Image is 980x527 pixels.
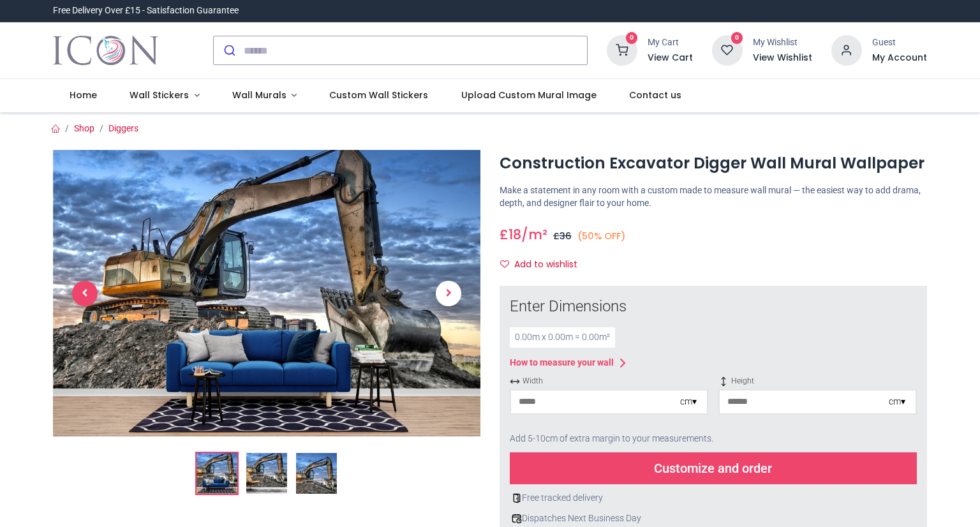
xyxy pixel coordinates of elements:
[500,152,927,174] h1: Construction Excavator Digger Wall Mural Wallpaper
[753,52,812,64] a: View Wishlist
[216,79,313,112] a: Wall Murals
[626,32,638,44] sup: 0
[712,45,743,55] a: 0
[521,225,547,244] span: /m²
[553,230,572,242] span: £
[510,357,614,369] div: How to measure your wall
[296,453,337,494] img: WS-42425-03
[500,260,509,269] i: Add to wishlist
[72,281,98,306] span: Previous
[417,193,480,393] a: Next
[607,45,637,55] a: 0
[329,89,428,101] span: Custom Wall Stickers
[108,123,138,133] a: Diggers
[53,33,158,68] img: Icon Wall Stickers
[510,425,917,453] div: Add 5-10cm of extra margin to your measurements.
[232,89,286,101] span: Wall Murals
[509,225,521,244] span: 18
[680,396,697,408] div: cm ▾
[731,32,743,44] sup: 0
[74,123,94,133] a: Shop
[659,4,927,17] iframe: Customer reviews powered by Trustpilot
[53,33,158,68] a: Logo of Icon Wall Stickers
[53,4,239,17] div: Free Delivery Over £15 - Satisfaction Guarantee
[648,52,693,64] a: View Cart
[560,230,572,242] span: 36
[246,453,287,494] img: WS-42425-02
[510,327,615,348] div: 0.00 m x 0.00 m = 0.00 m²
[718,376,917,387] span: Height
[510,492,917,505] div: Free tracked delivery
[872,36,927,49] div: Guest
[461,89,597,101] span: Upload Custom Mural Image
[510,512,917,525] div: Dispatches Next Business Day
[53,150,480,436] img: Construction Excavator Digger Wall Mural Wallpaper
[113,79,216,112] a: Wall Stickers
[130,89,189,101] span: Wall Stickers
[214,36,244,64] button: Submit
[577,230,626,243] small: (50% OFF)
[197,453,237,494] img: Construction Excavator Digger Wall Mural Wallpaper
[889,396,905,408] div: cm ▾
[53,193,117,393] a: Previous
[510,376,708,387] span: Width
[510,452,917,484] div: Customize and order
[500,225,521,244] span: £
[500,184,927,209] p: Make a statement in any room with a custom made to measure wall mural — the easiest way to add dr...
[629,89,681,101] span: Contact us
[436,281,461,306] span: Next
[648,36,693,49] div: My Cart
[872,52,927,64] a: My Account
[70,89,97,101] span: Home
[510,296,917,318] div: Enter Dimensions
[500,254,588,276] button: Add to wishlistAdd to wishlist
[753,36,812,49] div: My Wishlist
